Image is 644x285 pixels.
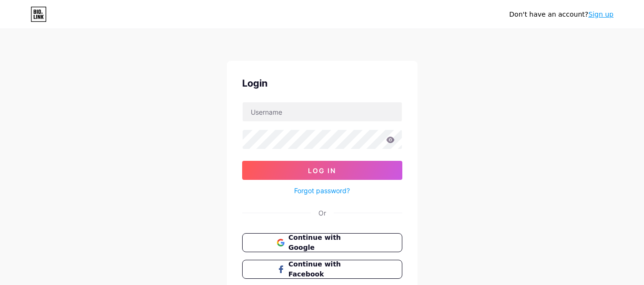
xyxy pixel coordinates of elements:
div: Don't have an account? [509,10,613,20]
button: Continue with Facebook [242,260,402,279]
span: Log In [308,167,336,175]
a: Forgot password? [294,186,350,196]
span: Continue with Facebook [288,259,367,279]
a: Sign up [588,10,613,18]
button: Log In [242,161,402,180]
span: Continue with Google [288,233,367,253]
div: Login [242,76,402,90]
div: Or [318,208,326,218]
input: Username [243,102,402,121]
button: Continue with Google [242,233,402,252]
